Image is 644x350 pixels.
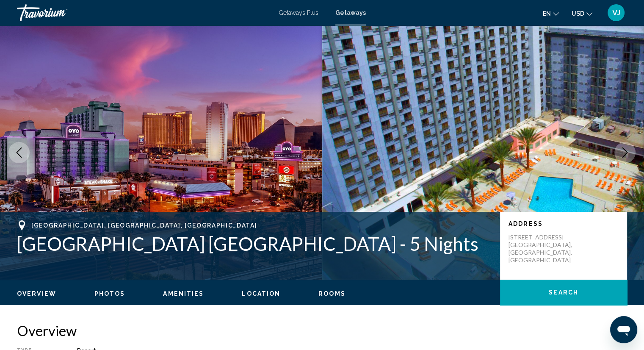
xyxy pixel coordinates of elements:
h2: Overview [17,322,627,339]
span: Location [242,290,280,297]
span: Amenities [163,290,204,297]
p: Address [509,220,619,227]
button: Photos [94,290,125,297]
a: Getaways Plus [279,9,318,16]
span: USD [572,10,584,17]
span: VJ [612,8,620,17]
span: en [543,10,551,17]
p: [STREET_ADDRESS] [GEOGRAPHIC_DATA], [GEOGRAPHIC_DATA], [GEOGRAPHIC_DATA] [509,233,576,264]
span: Photos [94,290,125,297]
button: Search [500,280,627,305]
span: Rooms [318,290,345,297]
button: Rooms [318,290,345,297]
h1: [GEOGRAPHIC_DATA] [GEOGRAPHIC_DATA] - 5 Nights [17,233,492,255]
button: Overview [17,290,56,297]
iframe: Button to launch messaging window [610,316,637,343]
button: Change currency [572,7,592,19]
a: Getaways [335,9,366,16]
button: Amenities [163,290,204,297]
a: Travorium [17,4,270,21]
button: Previous image [8,142,30,163]
button: Change language [543,7,559,19]
button: User Menu [605,4,627,22]
button: Next image [614,142,636,163]
span: Overview [17,290,56,297]
span: [GEOGRAPHIC_DATA], [GEOGRAPHIC_DATA], [GEOGRAPHIC_DATA] [31,222,257,229]
span: Search [549,289,578,296]
button: Location [242,290,280,297]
